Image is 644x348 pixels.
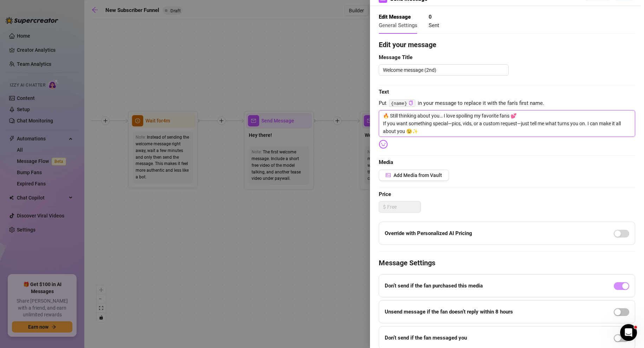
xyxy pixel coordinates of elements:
span: Add Media from Vault [393,172,442,178]
textarea: 🔥 Still thinking about you… I love spoiling my favorite fans 💕 If you want something special—pics... [379,110,635,137]
strong: Edit Message [379,14,411,20]
code: {name} [389,100,415,107]
strong: 0 [429,14,432,20]
strong: Text [379,89,389,95]
strong: Don’t send if the fan purchased this media [385,283,483,289]
strong: Media [379,159,393,165]
span: Sent [429,22,439,29]
button: Add Media from Vault [379,170,449,181]
span: copy [409,101,413,105]
span: picture [386,173,391,178]
span: Put in your message to replace it with the fan's first name. [379,99,635,108]
textarea: Welcome message (2nd) [379,64,509,76]
strong: Unsend message if the fan doesn’t reply within 8 hours [385,309,513,315]
strong: Override with Personalized AI Pricing [385,230,472,236]
img: svg%3e [379,140,388,149]
strong: Edit your message [379,40,436,49]
iframe: Intercom live chat [620,324,637,341]
input: Free [387,202,421,212]
strong: Price [379,191,391,197]
button: Click to Copy [409,101,413,106]
span: General Settings [379,22,417,29]
h4: Message Settings [379,258,635,268]
strong: Message Title [379,54,412,61]
strong: Don’t send if the fan messaged you [385,335,467,341]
